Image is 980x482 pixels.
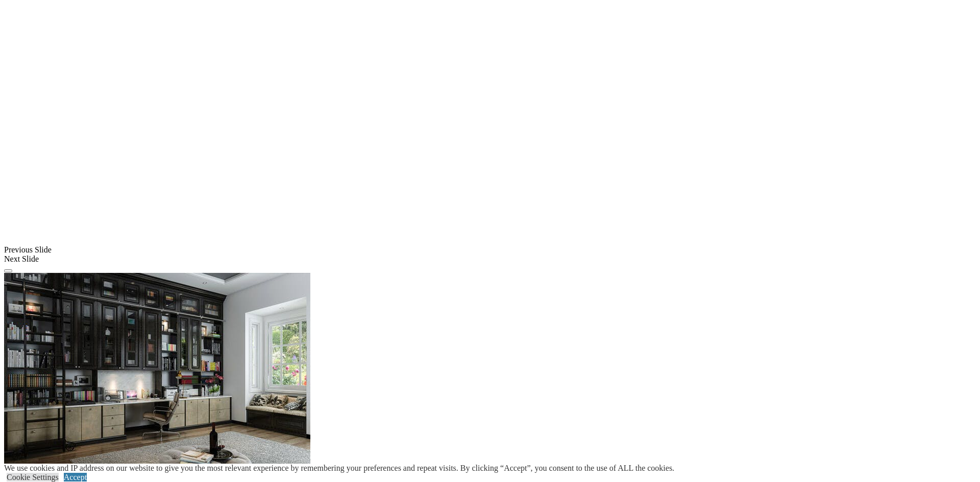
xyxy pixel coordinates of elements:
img: Banner for mobile view [4,273,310,477]
div: We use cookies and IP address on our website to give you the most relevant experience by remember... [4,464,674,473]
button: Click here to pause slide show [4,269,12,272]
div: Next Slide [4,255,976,264]
div: Previous Slide [4,245,976,255]
a: Accept [64,473,87,481]
a: Cookie Settings [7,473,59,481]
